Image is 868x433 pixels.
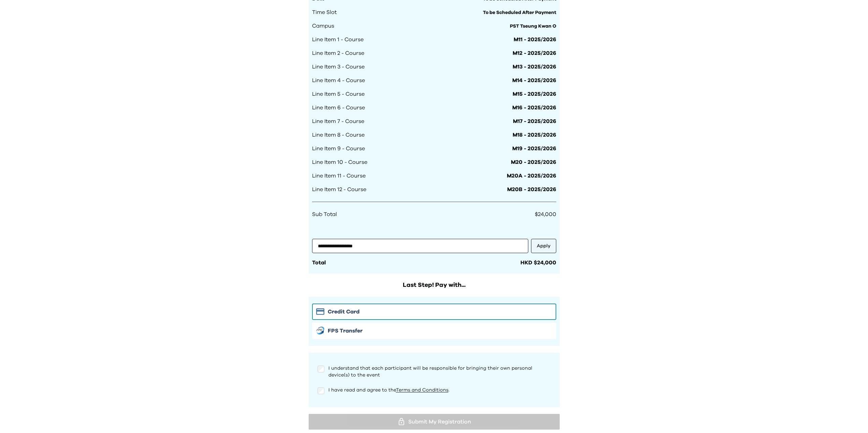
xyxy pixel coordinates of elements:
span: M14 - 2025/2026 [512,76,556,84]
span: M13 - 2025/2026 [513,63,556,71]
span: Time Slot [312,8,337,16]
span: Line Item 6 - Course [312,104,365,112]
span: M20A - 2025/2026 [507,172,556,180]
span: M20B - 2025/2026 [507,185,556,194]
span: Line Item 3 - Course [312,63,365,71]
span: Line Item 9 - Course [312,144,365,153]
span: FPS Transfer [328,327,363,335]
button: FPS iconFPS Transfer [312,323,556,339]
span: I understand that each participant will be responsible for bringing their own personal device(s) ... [328,366,532,377]
span: M11 - 2025/2026 [514,35,556,44]
span: Line Item 8 - Course [312,131,365,139]
a: Terms and Conditions [396,388,448,392]
span: M19 - 2025/2026 [512,144,556,153]
div: HKD $24,000 [520,259,556,267]
button: Submit My Registration [309,414,560,430]
span: Total [312,260,326,265]
span: Line Item 7 - Course [312,117,364,125]
span: Line Item 10 - Course [312,158,367,166]
img: Stripe icon [316,308,324,315]
button: Stripe iconCredit Card [312,304,556,320]
span: M20 - 2025/2026 [511,158,556,166]
span: Campus [312,22,334,30]
button: Apply [531,239,556,253]
span: M15 - 2025/2026 [513,90,556,98]
div: Submit My Registration [314,417,554,427]
span: Line Item 11 - Course [312,172,366,180]
span: To be Scheduled After Payment [483,10,556,15]
span: Sub Total [312,210,337,218]
span: M16 - 2025/2026 [512,104,556,112]
span: M12 - 2025/2026 [513,49,556,57]
h2: Last Step! Pay with... [309,280,560,290]
span: Line Item 12 - Course [312,185,366,194]
span: Line Item 4 - Course [312,76,365,84]
span: M18 - 2025/2026 [513,131,556,139]
span: I have read and agree to the . [328,388,450,392]
span: PST Tseung Kwan O [510,24,556,29]
span: Line Item 5 - Course [312,90,365,98]
span: $24,000 [535,212,556,217]
span: Credit Card [328,308,359,316]
span: Line Item 2 - Course [312,49,364,57]
span: Line Item 1 - Course [312,35,364,44]
img: FPS icon [316,327,324,335]
span: M17 - 2025/2026 [513,117,556,125]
